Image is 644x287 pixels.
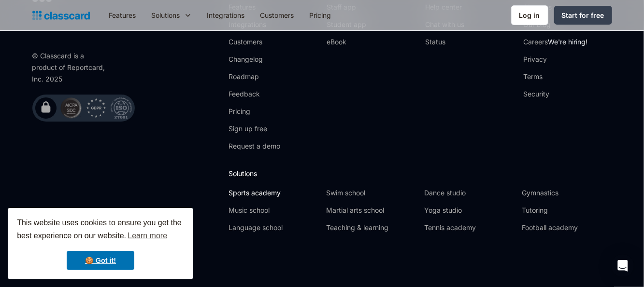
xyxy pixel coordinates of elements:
a: Terms [523,72,587,82]
div: Start for free [562,10,604,20]
a: Tutoring [522,205,612,215]
a: Request a demo [229,141,280,151]
a: Integrations [200,4,253,26]
a: Pricing [302,4,339,26]
a: Swim school [326,188,416,198]
a: Music school [229,205,318,215]
div: Solutions [152,10,180,20]
a: Sign up free [229,124,280,134]
a: eBook [327,37,366,47]
a: Tennis academy [424,223,514,232]
span: This website uses cookies to ensure you get the best experience on our website. [17,217,184,243]
a: Teaching & learning [326,223,416,232]
a: Yoga studio [424,205,514,215]
h2: Solutions [229,168,612,178]
a: Dance studio [424,188,514,198]
a: Language school [229,223,318,232]
a: Pricing [229,107,280,116]
div: Open Intercom Messenger [611,254,634,277]
a: Feedback [229,89,280,99]
a: learn more about cookies [126,229,169,243]
a: CareersWe're hiring! [523,37,587,47]
a: Status [425,37,464,47]
a: Sports academy [229,188,318,198]
span: We're hiring! [548,38,587,46]
div: Solutions [144,4,200,26]
div: Log in [519,10,540,20]
a: Start for free [554,6,612,25]
a: Gymnastics [522,188,612,198]
div: © Classcard is a product of Reportcard, Inc. 2025 [32,50,110,85]
a: Football academy [522,223,612,232]
a: Martial arts school [326,205,416,215]
a: Roadmap [229,72,280,82]
a: Features [101,4,144,26]
a: Log in [511,5,548,25]
a: Changelog [229,55,280,64]
a: Security [523,89,587,99]
a: Customers [229,37,280,47]
a: home [32,9,90,22]
div: cookieconsent [8,208,193,279]
a: Customers [253,4,302,26]
a: Privacy [523,55,587,64]
a: dismiss cookie message [67,251,134,270]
